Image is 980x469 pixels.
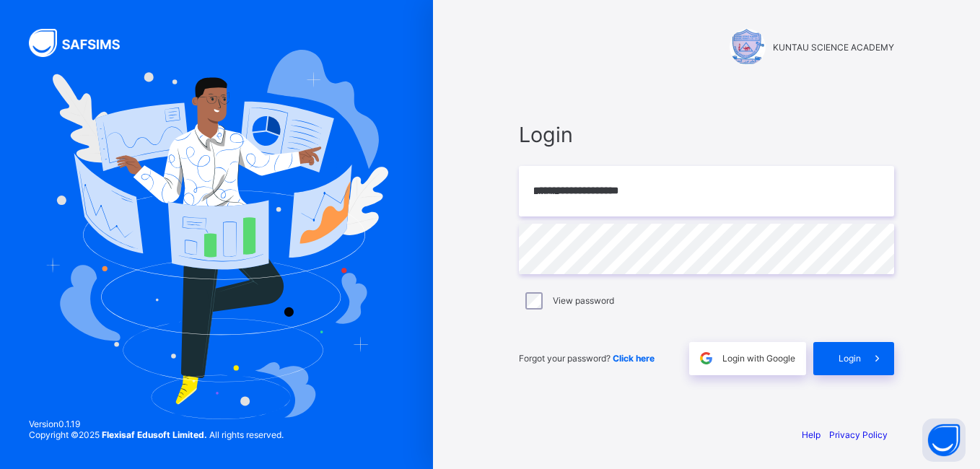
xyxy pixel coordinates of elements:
[698,350,714,367] img: google.396cfc9801f0270233282035f929180a.svg
[922,418,966,462] button: Open asap
[519,353,655,364] span: Forgot your password?
[722,353,795,364] span: Login with Google
[102,429,207,440] strong: Flexisaf Edusoft Limited.
[773,42,894,53] span: KUNTAU SCIENCE ACADEMY
[802,429,821,440] a: Help
[29,418,284,429] span: Version 0.1.19
[829,429,888,440] a: Privacy Policy
[45,50,388,419] img: Hero Image
[839,353,861,364] span: Login
[29,29,137,57] img: SAFSIMS Logo
[613,353,655,364] a: Click here
[29,429,284,440] span: Copyright © 2025 All rights reserved.
[519,122,894,147] span: Login
[553,295,614,306] label: View password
